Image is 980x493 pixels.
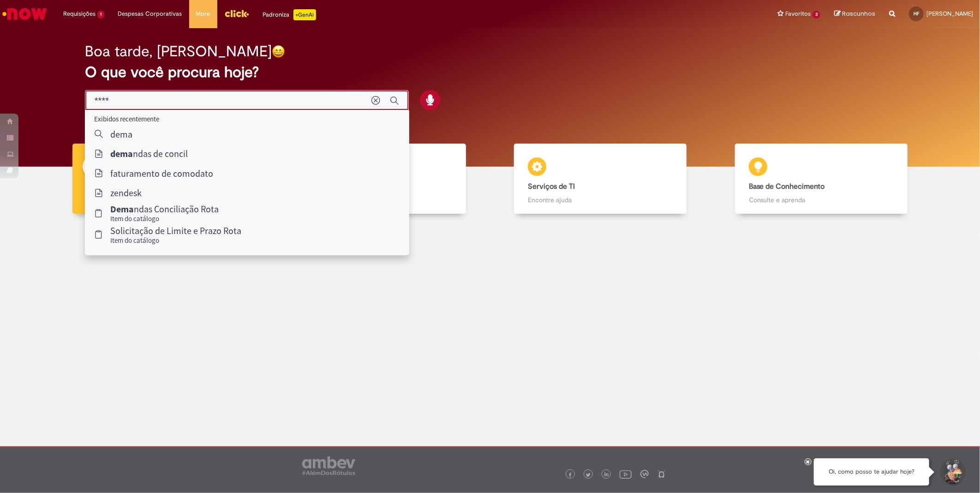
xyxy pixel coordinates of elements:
[586,473,591,477] img: logo_footer_twitter.png
[785,9,811,18] span: Favoritos
[302,457,355,475] img: logo_footer_ambev_rotulo_gray.png
[842,9,875,18] span: Rascunhos
[620,468,632,480] img: logo_footer_youtube.png
[814,458,929,486] div: Oi, como posso te ajudar hoje?
[196,9,210,18] span: More
[914,11,919,17] span: HF
[85,64,895,80] h2: O que você procura hoje?
[118,9,182,18] span: Despesas Corporativas
[293,9,316,20] p: +GenAi
[528,182,575,191] b: Serviços de TI
[834,10,875,18] a: Rascunhos
[48,144,269,214] a: Tirar dúvidas Tirar dúvidas com Lupi Assist e Gen Ai
[813,11,820,18] span: 3
[1,5,48,23] img: ServiceNow
[490,144,711,214] a: Serviços de TI Encontre ajuda
[657,470,666,478] img: logo_footer_naosei.png
[604,472,609,478] img: logo_footer_linkedin.png
[711,144,932,214] a: Base de Conhecimento Consulte e aprenda
[63,9,96,18] span: Requisições
[938,458,966,486] button: Iniciar Conversa de Suporte
[749,195,894,204] p: Consulte e aprenda
[568,473,573,477] img: logo_footer_facebook.png
[640,470,649,478] img: logo_footer_workplace.png
[85,43,272,60] h2: Boa tarde, [PERSON_NAME]
[528,195,673,204] p: Encontre ajuda
[926,10,973,18] span: [PERSON_NAME]
[224,6,249,20] img: click_logo_yellow_360x200.png
[272,45,285,58] img: happy-face.png
[97,11,104,18] span: 1
[263,9,316,20] div: Padroniza
[749,182,825,191] b: Base de Conhecimento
